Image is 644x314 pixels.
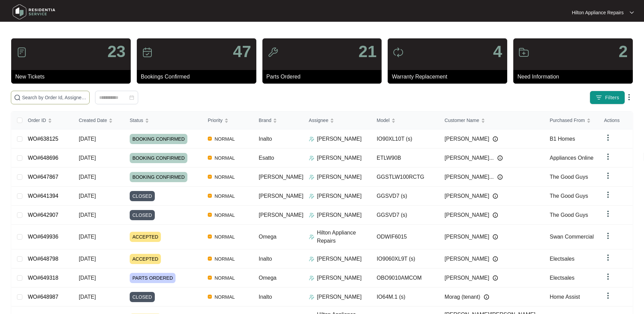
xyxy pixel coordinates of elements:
[259,193,303,199] span: [PERSON_NAME]
[550,234,594,240] span: Swan Commercial
[590,91,625,104] button: filter iconFilters
[79,117,107,124] span: Created Date
[317,154,362,162] p: [PERSON_NAME]
[550,256,574,262] span: Electsales
[550,117,585,124] span: Purchased From
[212,293,238,301] span: NORMAL
[28,275,58,281] a: WO#649318
[10,2,58,22] img: residentia service logo
[309,212,314,218] img: Assigner Icon
[259,174,303,180] span: [PERSON_NAME]
[317,211,362,219] p: [PERSON_NAME]
[130,191,155,201] span: CLOSED
[212,211,238,219] span: NORMAL
[550,155,593,161] span: Appliances Online
[445,173,494,181] span: [PERSON_NAME]...
[604,292,612,300] img: dropdown arrow
[233,43,251,60] p: 47
[79,275,96,281] span: [DATE]
[604,134,612,142] img: dropdown arrow
[208,295,212,299] img: Vercel Logo
[28,212,58,218] a: WO#642907
[259,234,276,240] span: Omega
[130,292,155,302] span: CLOSED
[371,129,439,149] td: IO90XL10T (s)
[14,94,21,101] img: search-icon
[371,149,439,168] td: ETLW90B
[317,135,362,143] p: [PERSON_NAME]
[595,94,602,101] img: filter icon
[393,47,404,58] img: icon
[625,93,633,101] img: dropdown arrow
[208,257,212,261] img: Vercel Logo
[445,154,494,162] span: [PERSON_NAME]...
[22,111,73,129] th: Order ID
[445,255,490,263] span: [PERSON_NAME]
[28,193,58,199] a: WO#641394
[493,193,498,199] img: Info icon
[371,287,439,307] td: IO64M.1 (s)
[550,136,575,142] span: B1 Homes
[550,275,574,281] span: Electsales
[79,234,96,240] span: [DATE]
[142,47,153,58] img: icon
[28,174,58,180] a: WO#647867
[212,192,238,200] span: NORMAL
[371,268,439,287] td: OBO9010AMCOM
[22,94,87,101] input: Search by Order Id, Assignee Name, Customer Name, Brand and Model
[605,94,619,101] span: Filters
[604,191,612,199] img: dropdown arrow
[208,234,212,239] img: Vercel Logo
[371,168,439,187] td: GGSTLW100RCTG
[130,172,187,182] span: BOOKING CONFIRMED
[604,273,612,281] img: dropdown arrow
[550,212,588,218] span: The Good Guys
[28,136,58,142] a: WO#638125
[141,73,256,81] p: Bookings Confirmed
[445,117,479,124] span: Customer Name
[439,111,545,129] th: Customer Name
[358,43,376,60] p: 21
[130,210,155,220] span: CLOSED
[371,249,439,268] td: IO9060XL9T (s)
[79,294,96,300] span: [DATE]
[79,174,96,180] span: [DATE]
[445,192,490,200] span: [PERSON_NAME]
[130,153,187,163] span: BOOKING CONFIRMED
[493,275,498,281] img: Info icon
[259,294,272,300] span: Inalto
[208,276,212,280] img: Vercel Logo
[309,136,314,142] img: Assigner Icon
[28,234,58,240] a: WO#649936
[599,111,632,129] th: Actions
[130,134,187,144] span: BOOKING CONFIRMED
[604,232,612,240] img: dropdown arrow
[28,294,58,300] a: WO#648987
[550,174,588,180] span: The Good Guys
[604,153,612,161] img: dropdown arrow
[309,117,329,124] span: Assignee
[208,156,212,160] img: Vercel Logo
[130,232,161,242] span: ACCEPTED
[259,136,272,142] span: Inalto
[493,256,498,262] img: Info icon
[445,293,480,301] span: Morag (tenant)
[371,187,439,206] td: GGSVD7 (s)
[130,117,143,124] span: Status
[268,47,278,58] img: icon
[493,43,502,60] p: 4
[497,174,503,180] img: Info icon
[317,192,362,200] p: [PERSON_NAME]
[130,273,176,283] span: PARTS ORDERED
[79,136,96,142] span: [DATE]
[604,210,612,218] img: dropdown arrow
[79,256,96,262] span: [DATE]
[493,212,498,218] img: Info icon
[79,155,96,161] span: [DATE]
[212,274,238,282] span: NORMAL
[371,111,439,129] th: Model
[28,256,58,262] a: WO#648798
[212,233,238,241] span: NORMAL
[266,73,382,81] p: Parts Ordered
[79,212,96,218] span: [DATE]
